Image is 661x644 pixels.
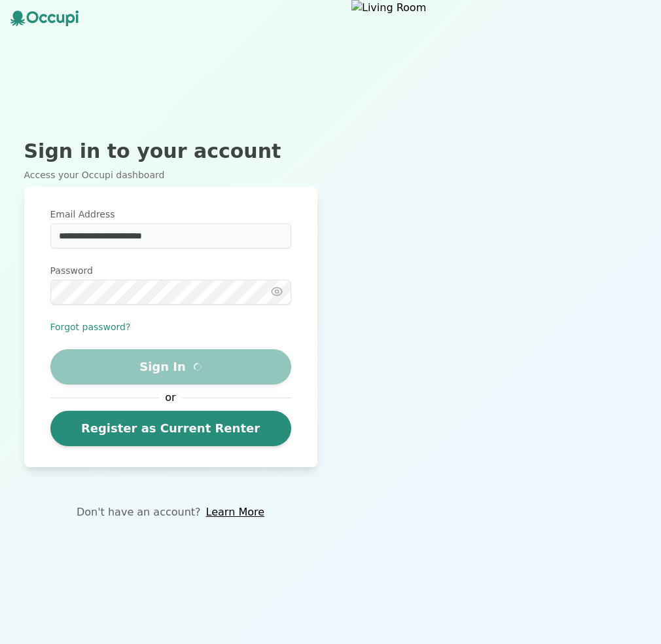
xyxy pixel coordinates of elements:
a: Register as Current Renter [50,411,291,446]
button: Forgot password? [50,320,131,333]
span: or [159,390,183,406]
p: Don't have an account? [77,504,201,520]
p: Access your Occupi dashboard [24,168,317,181]
label: Email Address [50,208,291,221]
a: Learn More [206,504,264,520]
h2: Sign in to your account [24,140,317,163]
label: Password [50,264,291,277]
